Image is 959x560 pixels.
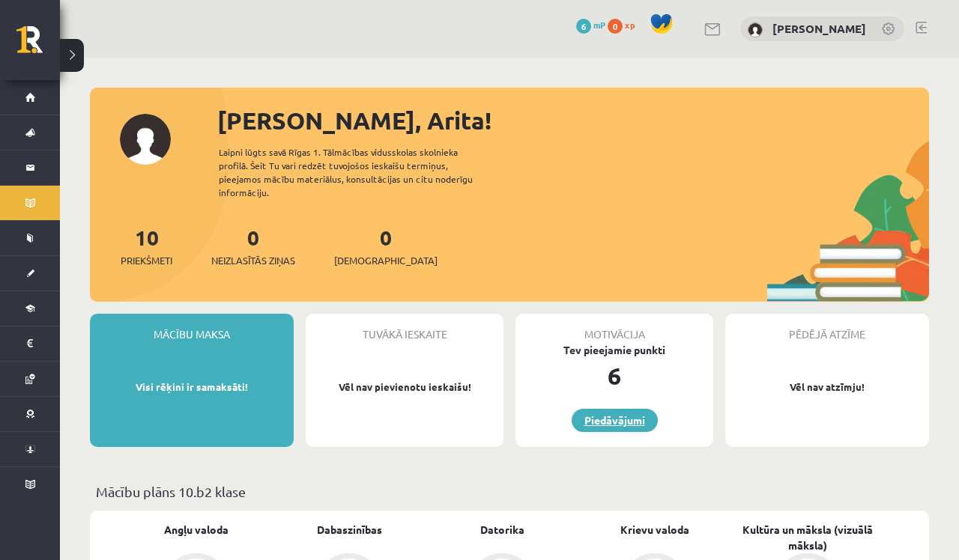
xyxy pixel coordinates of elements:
[772,21,866,36] a: [PERSON_NAME]
[313,380,496,395] p: Vēl nav pievienotu ieskaišu!
[725,314,929,342] div: Pēdējā atzīme
[16,26,60,64] a: Rīgas 1. Tālmācības vidusskola
[608,19,623,34] span: 0
[576,19,591,34] span: 6
[217,103,929,139] div: [PERSON_NAME], Arita!
[97,380,286,395] p: Visi rēķini ir samaksāti!
[593,19,605,31] span: mP
[317,522,382,538] a: Dabaszinības
[731,522,884,553] a: Kultūra un māksla (vizuālā māksla)
[608,19,642,31] a: 0 xp
[625,19,635,31] span: xp
[515,358,713,394] div: 6
[620,522,689,538] a: Krievu valoda
[334,224,438,268] a: 0[DEMOGRAPHIC_DATA]
[334,253,438,268] span: [DEMOGRAPHIC_DATA]
[219,145,499,199] div: Laipni lūgts savā Rīgas 1. Tālmācības vidusskolas skolnieka profilā. Šeit Tu vari redzēt tuvojošo...
[306,314,503,342] div: Tuvākā ieskaite
[211,224,295,268] a: 0Neizlasītās ziņas
[515,314,713,342] div: Motivācija
[121,224,172,268] a: 10Priekšmeti
[90,314,294,342] div: Mācību maksa
[515,342,713,358] div: Tev pieejamie punkti
[733,380,922,395] p: Vēl nav atzīmju!
[748,22,763,37] img: Arita Lapteva
[211,253,295,268] span: Neizlasītās ziņas
[121,253,172,268] span: Priekšmeti
[576,19,605,31] a: 6 mP
[164,522,229,538] a: Angļu valoda
[572,409,658,432] a: Piedāvājumi
[96,481,923,502] p: Mācību plāns 10.b2 klase
[480,522,524,538] a: Datorika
